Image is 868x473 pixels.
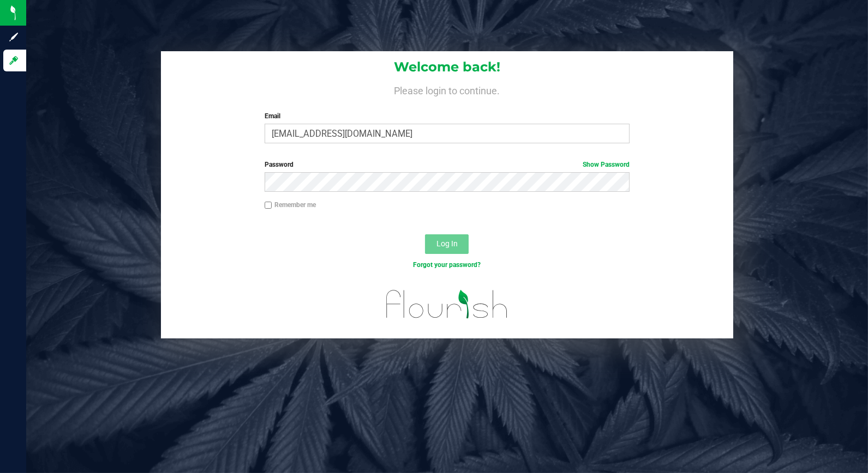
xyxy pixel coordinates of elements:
[375,281,518,327] img: flourish_logo.svg
[583,161,630,168] a: Show Password
[265,200,316,210] label: Remember me
[265,202,272,209] input: Remember me
[436,239,458,248] span: Log In
[425,234,469,254] button: Log In
[265,111,630,121] label: Email
[161,83,733,96] h4: Please login to continue.
[161,60,733,74] h1: Welcome back!
[265,161,294,168] span: Password
[413,261,481,269] a: Forgot your password?
[8,32,19,43] inline-svg: Sign up
[8,55,19,66] inline-svg: Log in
